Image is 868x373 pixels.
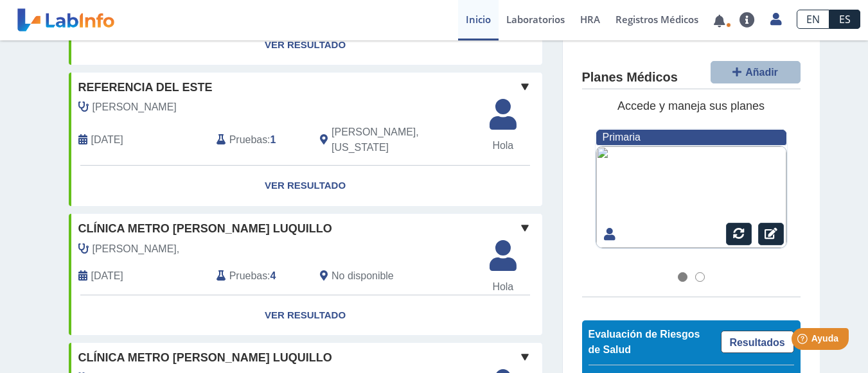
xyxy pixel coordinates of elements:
[78,222,332,235] font: Clínica Metro [PERSON_NAME] Luquillo
[492,140,513,151] font: Hola
[265,39,346,50] font: Ver resultado
[93,241,180,257] span: Soliván Ortiz,
[270,270,276,281] font: 4
[265,180,346,191] font: Ver resultado
[745,67,778,78] font: Añadir
[617,100,765,112] font: Accede y maneja sus planes
[69,166,542,206] a: Ver resultado
[580,13,600,26] font: HRA
[267,270,270,281] font: :
[78,81,213,94] font: Referencia del Este
[466,13,491,26] font: Inicio
[229,270,267,281] font: Pruebas
[806,12,820,26] font: EN
[69,295,542,336] a: Ver resultado
[332,126,419,153] font: [PERSON_NAME], [US_STATE]
[91,268,123,284] span: 2024-09-20
[265,309,346,320] font: Ver resultado
[93,100,177,115] span: Vázquez Meléndez, Juan
[270,134,276,145] font: 1
[93,101,177,112] font: [PERSON_NAME]
[332,125,474,155] span: Fajardo, Puerto Rico
[492,281,513,292] font: Hola
[91,134,123,145] font: [DATE]
[589,329,700,355] font: Evaluación de Riesgos de Salud
[93,243,180,254] font: [PERSON_NAME],
[229,134,267,145] font: Pruebas
[711,61,801,83] button: Añadir
[91,132,123,148] span: 26 de febrero de 2025
[69,25,542,65] a: Ver resultado
[506,13,565,26] font: Laboratorios
[91,270,123,281] font: [DATE]
[267,134,270,145] font: :
[603,132,641,143] font: Primaria
[332,270,394,281] font: No disponible
[582,70,678,84] font: Planes Médicos
[721,331,794,353] a: Resultados
[729,337,784,348] font: Resultados
[616,13,698,26] font: Registros Médicos
[839,12,851,26] font: ES
[78,351,332,364] font: Clínica Metro [PERSON_NAME] Luquillo
[754,323,854,359] iframe: Lanzador de widgets de ayuda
